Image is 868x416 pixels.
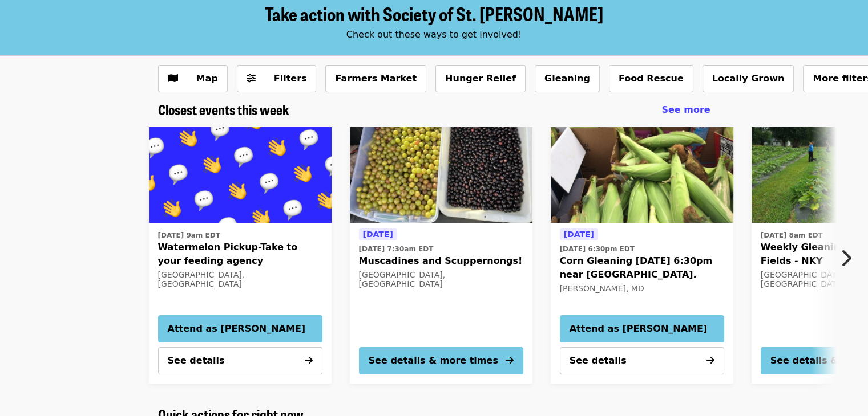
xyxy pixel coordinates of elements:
[703,65,794,92] button: Locally Grown
[196,73,218,84] span: Map
[706,355,714,366] i: arrow-right icon
[158,99,289,119] span: Closest events this week
[535,65,600,92] button: Gleaning
[158,65,228,92] button: Show map view
[158,315,322,342] button: Attend as [PERSON_NAME]
[158,101,289,118] a: Closest events this week
[350,127,532,384] a: See details for "Muscadines and Scuppernongs!"
[551,127,733,223] a: Corn Gleaning Thursday, 8/28 at 6:30pm near Centreville.
[560,244,635,254] time: [DATE] 6:30pm EDT
[149,101,720,118] div: Closest events this week
[247,73,256,84] i: sliders-h icon
[560,315,724,342] button: Attend as [PERSON_NAME]
[158,270,322,289] div: [GEOGRAPHIC_DATA], [GEOGRAPHIC_DATA]
[570,322,714,336] span: Attend as [PERSON_NAME]
[274,73,307,84] span: Filters
[609,65,693,92] button: Food Rescue
[350,127,532,223] img: Muscadines and Scuppernongs! organized by Society of St. Andrew
[149,127,332,223] img: Watermelon Pickup-Take to your feeding agency organized by Society of St. Andrew
[551,127,733,223] img: Corn Gleaning Thursday, 8/28 at 6:30pm near Centreville. organized by Society of St. Andrew
[560,227,724,296] a: See details for "Corn Gleaning Thursday, 8/28 at 6:30pm near Centreville."
[158,230,220,240] time: [DATE] 9am EDT
[661,103,710,117] a: See more
[506,355,514,366] i: arrow-right icon
[158,28,710,42] div: Check out these ways to get involved!
[149,127,332,223] a: Watermelon Pickup-Take to your feeding agency
[359,244,434,254] time: [DATE] 7:30am EDT
[158,240,322,268] span: Watermelon Pickup-Take to your feeding agency
[840,247,851,269] i: chevron-right icon
[237,65,317,92] button: Filters (0 selected)
[761,230,823,240] time: [DATE] 8am EDT
[168,355,225,366] span: See details
[435,65,526,92] button: Hunger Relief
[168,73,178,84] i: map icon
[570,355,627,366] span: See details
[325,65,426,92] button: Farmers Market
[661,104,710,115] span: See more
[369,354,498,368] div: See details & more times
[305,355,313,366] i: arrow-right icon
[560,284,724,293] div: [PERSON_NAME], MD
[560,254,724,282] span: Corn Gleaning [DATE] 6:30pm near [GEOGRAPHIC_DATA].
[359,254,523,268] span: Muscadines and Scuppernongs!
[830,242,868,274] button: Next item
[359,347,523,374] button: See details & more times
[158,227,322,292] a: See details for "Watermelon Pickup-Take to your feeding agency"
[158,347,322,374] button: See details
[564,230,594,239] span: [DATE]
[363,230,393,239] span: [DATE]
[359,270,523,289] div: [GEOGRAPHIC_DATA], [GEOGRAPHIC_DATA]
[560,347,724,374] button: See details
[168,322,313,336] span: Attend as [PERSON_NAME]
